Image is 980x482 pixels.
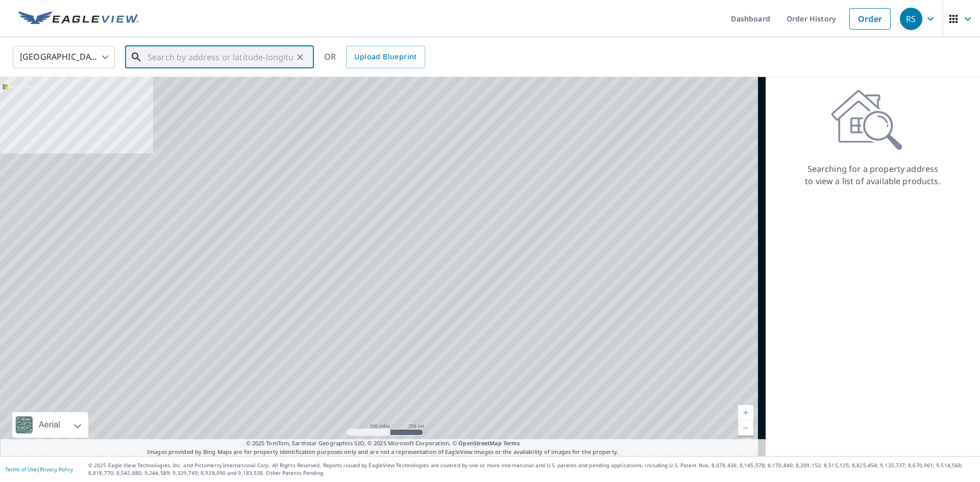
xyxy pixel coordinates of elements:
span: © 2025 TomTom, Earthstar Geographics SIO, © 2025 Microsoft Corporation, © [246,439,520,448]
p: | [5,466,73,472]
img: EV Logo [18,11,139,27]
input: Search by address or latitude-longitude [148,43,293,71]
button: Clear [293,50,307,64]
a: Privacy Policy [40,466,73,473]
span: Upload Blueprint [354,50,416,63]
a: OpenStreetMap [458,439,501,447]
a: Upload Blueprint [346,46,425,68]
div: Aerial [36,412,63,438]
a: Terms of Use [5,466,37,473]
a: Current Level 5, Zoom In [738,405,753,420]
div: Aerial [12,412,88,438]
div: RS [900,8,922,30]
p: Searching for a property address to view a list of available products. [804,163,941,187]
a: Terms [503,439,520,447]
p: © 2025 Eagle View Technologies, Inc. and Pictometry International Corp. All Rights Reserved. Repo... [88,462,975,477]
div: [GEOGRAPHIC_DATA] [13,43,115,71]
a: Order [849,8,891,30]
a: Current Level 5, Zoom Out [738,420,753,436]
div: OR [324,46,425,68]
